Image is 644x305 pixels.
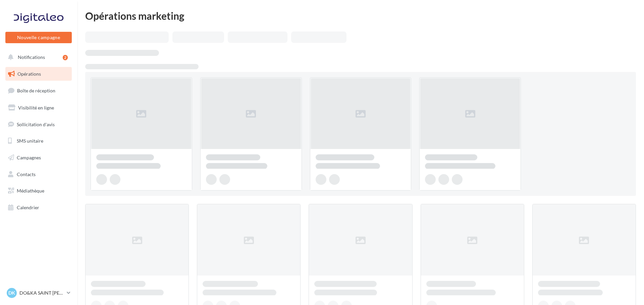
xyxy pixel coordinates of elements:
[18,105,54,110] span: Visibilité en ligne
[4,83,73,98] a: Boîte de réception
[85,11,636,21] div: Opérations marketing
[4,50,70,64] button: Notifications 2
[4,67,73,81] a: Opérations
[4,134,73,148] a: SMS unitaire
[17,138,43,144] span: SMS unitaire
[5,32,72,43] button: Nouvelle campagne
[17,88,55,93] span: Boîte de réception
[17,155,41,160] span: Campagnes
[4,167,73,181] a: Contacts
[17,205,39,210] span: Calendrier
[4,201,73,215] a: Calendrier
[17,188,44,194] span: Médiathèque
[17,121,55,127] span: Sollicitation d'avis
[18,54,45,60] span: Notifications
[4,101,73,115] a: Visibilité en ligne
[8,290,15,296] span: DK
[4,184,73,198] a: Médiathèque
[63,55,68,60] div: 2
[17,171,36,177] span: Contacts
[4,118,73,132] a: Sollicitation d'avis
[17,71,41,77] span: Opérations
[4,151,73,165] a: Campagnes
[5,287,72,299] a: DK DO&KA SAINT [PERSON_NAME]
[19,290,64,296] p: DO&KA SAINT [PERSON_NAME]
